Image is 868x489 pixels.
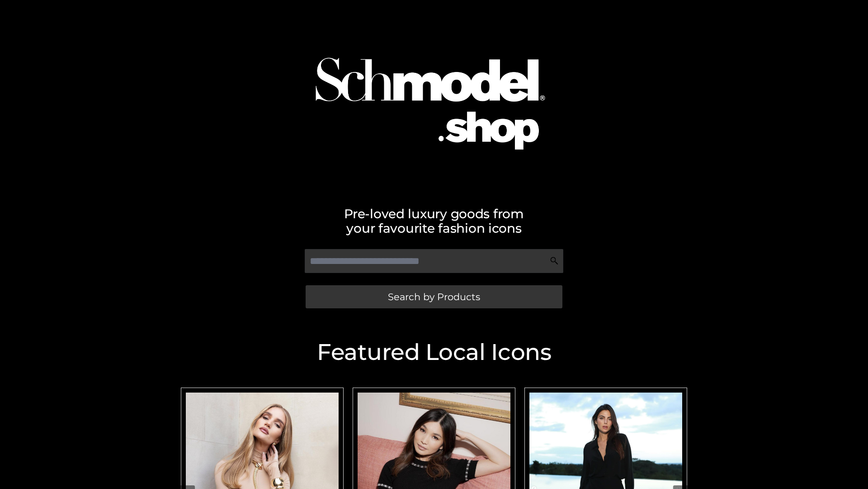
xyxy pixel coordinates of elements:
h2: Pre-loved luxury goods from your favourite fashion icons [176,206,692,235]
a: Search by Products [306,285,562,308]
span: Search by Products [388,292,480,302]
h2: Featured Local Icons​ [176,341,692,364]
img: Search Icon [550,256,559,265]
